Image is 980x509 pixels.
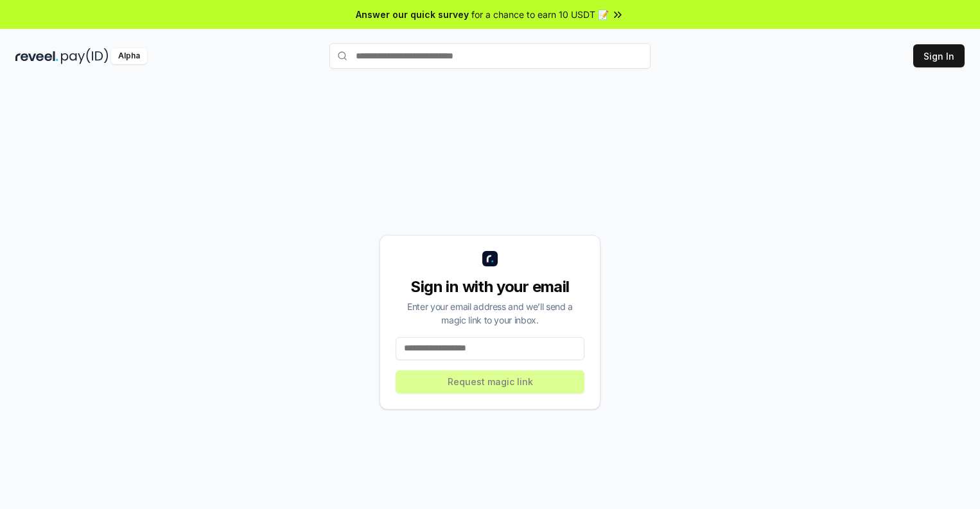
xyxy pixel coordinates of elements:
[15,48,58,64] img: reveel_dark
[396,300,584,327] div: Enter your email address and we’ll send a magic link to your inbox.
[471,8,609,21] span: for a chance to earn 10 USDT 📝
[111,48,147,64] div: Alpha
[356,8,469,21] span: Answer our quick survey
[913,44,965,67] button: Sign In
[61,48,109,64] img: pay_id
[396,277,584,297] div: Sign in with your email
[482,251,498,266] img: logo_small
